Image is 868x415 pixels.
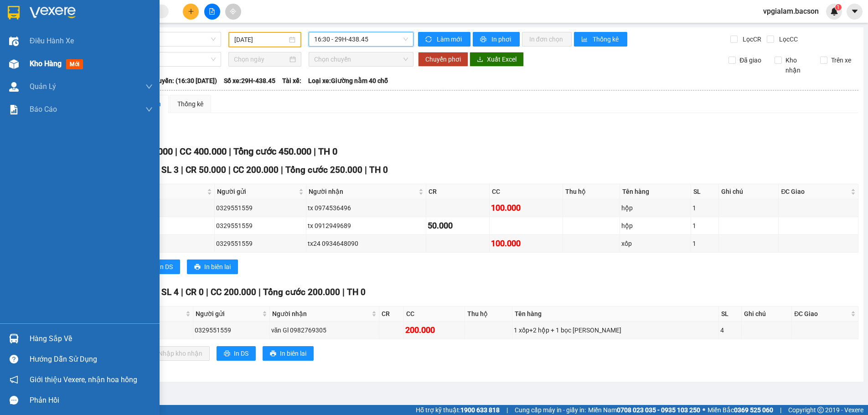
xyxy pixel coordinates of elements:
[308,239,425,249] div: tx24 0934648090
[217,187,297,197] span: Người gửi
[314,146,316,157] span: |
[216,239,305,249] div: 0329551559
[161,165,179,175] span: SL 3
[817,407,824,413] span: copyright
[177,99,203,109] div: Thống kê
[30,35,74,47] span: Điều hành xe
[217,346,256,361] button: printerIn DS
[258,287,261,297] span: |
[30,353,153,366] div: Hướng dẫn sử dụng
[66,59,83,69] span: mới
[10,375,18,384] span: notification
[183,4,199,20] button: plus
[480,36,488,43] span: printer
[477,56,483,63] span: download
[775,34,799,44] span: Lọc CC
[10,355,18,363] span: question-circle
[10,396,18,405] span: message
[512,306,719,322] th: Tên hàng
[158,262,173,272] span: In DS
[593,34,620,44] span: Thống kê
[692,221,717,231] div: 1
[314,32,408,46] span: 16:30 - 29H-438.45
[418,52,468,67] button: Chuyển phơi
[281,165,283,175] span: |
[196,309,260,319] span: Người gửi
[216,203,305,213] div: 0329551559
[781,187,849,197] span: ĐC Giao
[342,287,345,297] span: |
[186,165,226,175] span: CR 50.000
[621,221,689,231] div: hộp
[491,202,561,214] div: 100.000
[30,81,56,92] span: Quản Lý
[308,76,388,86] span: Loại xe: Giường nằm 40 chỗ
[404,306,465,322] th: CC
[8,6,20,20] img: logo-vxr
[708,405,773,415] span: Miền Bắc
[225,4,241,20] button: aim
[692,239,717,249] div: 1
[280,348,306,358] span: In biên lai
[216,221,305,231] div: 0329551559
[233,165,279,175] span: CC 200.000
[830,7,838,16] img: icon-new-feature
[309,187,417,197] span: Người nhận
[30,374,137,385] span: Giới thiệu Vexere, nhận hoa hồng
[426,184,490,199] th: CR
[379,306,404,322] th: CR
[514,325,717,335] div: 1 xốp+2 hộp + 1 bọc [PERSON_NAME]
[621,203,689,213] div: hộp
[574,32,627,47] button: bar-chartThống kê
[141,346,210,361] button: downloadNhập kho nhận
[506,405,508,415] span: |
[234,35,287,45] input: 12/09/2025
[487,54,517,64] span: Xuất Excel
[161,287,179,297] span: SL 4
[719,306,742,322] th: SL
[827,55,855,65] span: Trên xe
[365,165,367,175] span: |
[515,405,586,415] span: Cung cấp máy in - giấy in:
[204,4,220,20] button: file-add
[9,36,19,46] img: warehouse-icon
[209,8,215,15] span: file-add
[691,184,718,199] th: SL
[195,325,268,335] div: 0329551559
[271,325,377,335] div: văn Gl 0982769305
[263,346,314,361] button: printerIn biên lai
[9,82,19,92] img: warehouse-icon
[224,350,230,358] span: printer
[175,146,177,157] span: |
[835,4,842,10] sup: 1
[9,334,19,343] img: warehouse-icon
[418,32,470,47] button: syncLàm mới
[224,76,275,86] span: Số xe: 29H-438.45
[263,287,340,297] span: Tổng cước 200.000
[794,309,849,319] span: ĐC Giao
[234,348,248,358] span: In DS
[228,165,231,175] span: |
[621,239,689,249] div: xốp
[742,306,792,322] th: Ghi chú
[347,287,366,297] span: TH 0
[736,55,765,65] span: Đã giao
[211,287,256,297] span: CC 200.000
[204,262,231,272] span: In biên lai
[141,259,180,274] button: printerIn DS
[194,264,201,271] span: printer
[30,332,153,346] div: Hàng sắp về
[30,104,57,115] span: Báo cáo
[756,5,826,17] span: vpgialam.bacson
[780,405,781,415] span: |
[30,59,62,68] span: Kho hàng
[425,36,433,43] span: sync
[145,83,153,90] span: down
[314,52,408,66] span: Chọn chuyến
[180,146,227,157] span: CC 400.000
[285,165,362,175] span: Tổng cước 250.000
[230,8,236,15] span: aim
[491,237,561,250] div: 100.000
[782,55,813,75] span: Kho nhận
[581,36,589,43] span: bar-chart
